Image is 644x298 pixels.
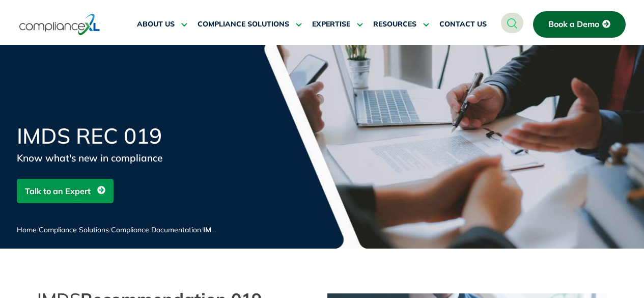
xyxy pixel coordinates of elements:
a: Compliance Solutions [39,225,109,234]
h1: IMDS REC 019 [17,125,261,147]
a: CONTACT US [439,12,487,37]
a: navsearch-button [501,13,523,33]
span: Book a Demo [548,20,599,29]
img: logo-one.svg [19,13,100,36]
span: COMPLIANCE SOLUTIONS [198,20,289,29]
a: RESOURCES [373,12,429,37]
div: Know what's new in compliance [17,151,261,165]
a: Home [17,225,37,234]
a: ABOUT US [137,12,187,37]
a: COMPLIANCE SOLUTIONS [198,12,302,37]
a: EXPERTISE [312,12,363,37]
span: ABOUT US [137,20,175,29]
span: IMDS REC 019 [203,225,252,234]
span: EXPERTISE [312,20,350,29]
a: Compliance Documentation [111,225,201,234]
span: / / / [17,225,252,234]
a: Talk to an Expert [17,179,114,203]
span: RESOURCES [373,20,416,29]
span: CONTACT US [439,20,487,29]
span: Talk to an Expert [25,181,91,201]
a: Book a Demo [533,11,626,38]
